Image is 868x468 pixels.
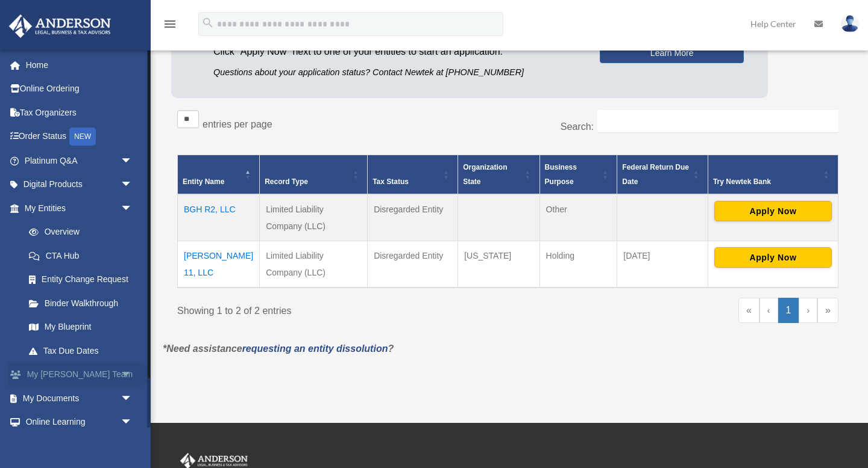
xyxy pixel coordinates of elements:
[8,77,151,101] a: Online Ordering
[17,244,145,268] a: CTA Hub
[600,43,744,63] a: Learn More
[778,298,799,323] a: 1
[17,220,139,244] a: Overview
[738,298,759,323] a: First
[260,155,368,194] th: Record Type: Activate to sort
[178,194,260,241] td: BGH R2, LLC
[17,291,145,315] a: Binder Walkthrough
[121,410,145,435] span: arrow_drop_down
[463,163,507,186] span: Organization State
[213,43,582,60] p: Click "Apply Now" next to one of your entities to start an application.
[163,343,394,354] em: *Need assistance ?
[121,386,145,411] span: arrow_drop_down
[799,298,817,323] a: Next
[183,177,224,186] span: Entity Name
[368,155,458,194] th: Tax Status: Activate to sort
[201,16,215,29] i: search
[121,363,145,387] span: arrow_drop_down
[178,155,260,194] th: Entity Name: Activate to invert sorting
[121,196,145,221] span: arrow_drop_down
[368,241,458,288] td: Disregarded Entity
[817,298,838,323] a: Last
[163,17,177,31] i: menu
[458,241,539,288] td: [US_STATE]
[178,241,260,288] td: [PERSON_NAME] 11, LLC
[8,125,151,149] a: Order StatusNEW
[242,343,388,354] a: requesting an entity dissolution
[545,163,577,186] span: Business Purpose
[8,410,151,434] a: Online Learningarrow_drop_down
[17,315,145,339] a: My Blueprint
[8,386,151,410] a: My Documentsarrow_drop_down
[368,194,458,241] td: Disregarded Entity
[373,177,409,186] span: Tax Status
[17,268,145,292] a: Entity Change Request
[714,247,832,268] button: Apply Now
[841,15,859,32] img: User Pic
[8,196,145,220] a: My Entitiesarrow_drop_down
[203,119,272,129] label: entries per page
[708,155,838,194] th: Try Newtek Bank : Activate to sort
[539,241,617,288] td: Holding
[8,100,151,125] a: Tax Organizers
[561,122,594,132] label: Search:
[17,339,145,363] a: Tax Due Dates
[8,53,151,77] a: Home
[69,128,96,146] div: NEW
[713,174,820,189] div: Try Newtek Bank
[213,65,582,80] p: Questions about your application status? Contact Newtek at [PHONE_NUMBER]
[265,177,308,186] span: Record Type
[177,298,499,319] div: Showing 1 to 2 of 2 entries
[8,173,151,197] a: Digital Productsarrow_drop_down
[8,149,151,173] a: Platinum Q&Aarrow_drop_down
[5,14,115,38] img: Anderson Advisors Platinum Portal
[8,363,151,387] a: My [PERSON_NAME] Teamarrow_drop_down
[260,194,368,241] td: Limited Liability Company (LLC)
[539,194,617,241] td: Other
[121,173,145,197] span: arrow_drop_down
[617,155,708,194] th: Federal Return Due Date: Activate to sort
[759,298,778,323] a: Previous
[121,149,145,173] span: arrow_drop_down
[163,21,177,31] a: menu
[458,155,539,194] th: Organization State: Activate to sort
[622,163,689,186] span: Federal Return Due Date
[617,241,708,288] td: [DATE]
[539,155,617,194] th: Business Purpose: Activate to sort
[714,201,832,221] button: Apply Now
[260,241,368,288] td: Limited Liability Company (LLC)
